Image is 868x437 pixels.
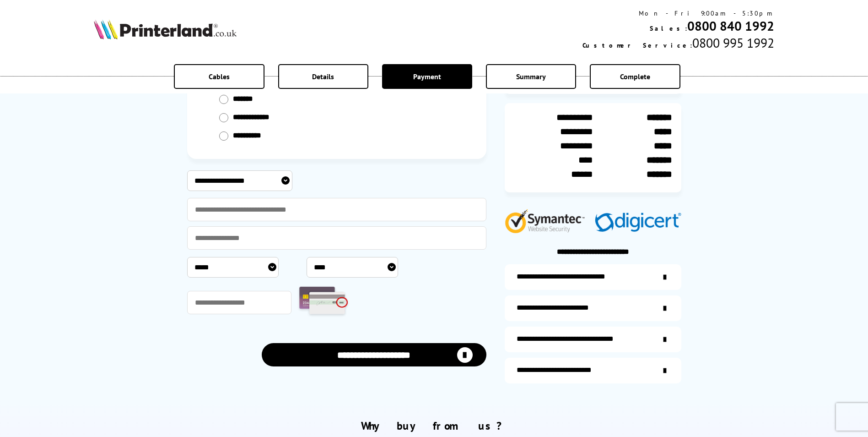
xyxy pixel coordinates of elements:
span: Cables [209,72,230,81]
span: Customer Service: [582,41,692,49]
span: Sales: [650,24,687,33]
a: 0800 840 1992 [687,17,774,34]
span: Complete [620,72,650,81]
span: Details [312,72,334,81]
h2: Why buy from us? [94,419,774,433]
a: secure-website [505,358,681,383]
a: additional-ink [505,264,681,290]
div: Mon - Fri 9:00am - 5:30pm [582,9,774,17]
span: 0800 995 1992 [692,34,774,51]
span: Summary [516,72,546,81]
a: additional-cables [505,327,681,352]
img: Printerland Logo [94,19,237,39]
a: items-arrive [505,295,681,321]
span: Payment [413,72,441,81]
